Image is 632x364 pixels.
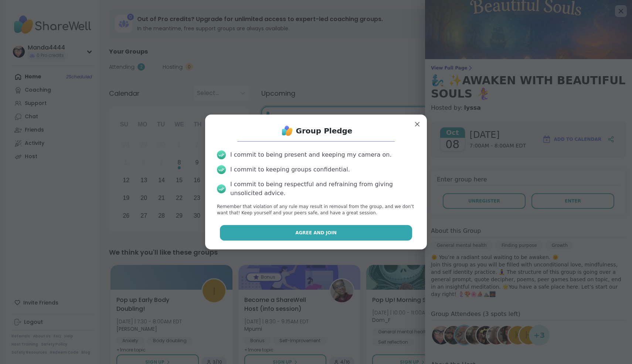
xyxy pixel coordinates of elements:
[220,225,412,241] button: Agree and Join
[217,204,415,216] p: Remember that violation of any rule may result in removal from the group, and we don’t want that!...
[230,165,350,174] div: I commit to keeping groups confidential.
[280,123,295,138] img: ShareWell Logo
[230,150,391,159] div: I commit to being present and keeping my camera on.
[295,229,337,236] span: Agree and Join
[230,180,415,198] div: I commit to being respectful and refraining from giving unsolicited advice.
[296,126,353,136] h1: Group Pledge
